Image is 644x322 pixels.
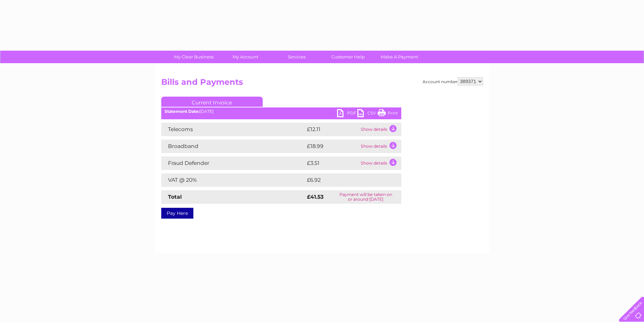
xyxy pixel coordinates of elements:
[320,51,376,63] a: Customer Help
[337,109,357,119] a: PDF
[305,156,359,170] td: £3.51
[269,51,325,63] a: Services
[161,123,305,136] td: Telecoms
[359,123,401,136] td: Show details
[359,140,401,153] td: Show details
[161,109,401,114] div: [DATE]
[161,97,263,107] a: Current Invoice
[423,77,483,85] div: Account number
[217,51,273,63] a: My Account
[161,77,483,90] h2: Bills and Payments
[357,109,378,119] a: CSV
[161,140,305,153] td: Broadband
[166,51,222,63] a: My Clear Business
[305,140,359,153] td: £18.99
[161,173,305,187] td: VAT @ 20%
[168,194,182,200] strong: Total
[305,123,359,136] td: £12.11
[378,109,398,119] a: Print
[307,194,324,200] strong: £41.53
[305,173,385,187] td: £6.92
[161,208,193,219] a: Pay Here
[330,190,401,204] td: Payment will be taken on or around [DATE]
[161,156,305,170] td: Fraud Defender
[165,109,199,114] b: Statement Date:
[372,51,427,63] a: Make A Payment
[359,156,401,170] td: Show details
